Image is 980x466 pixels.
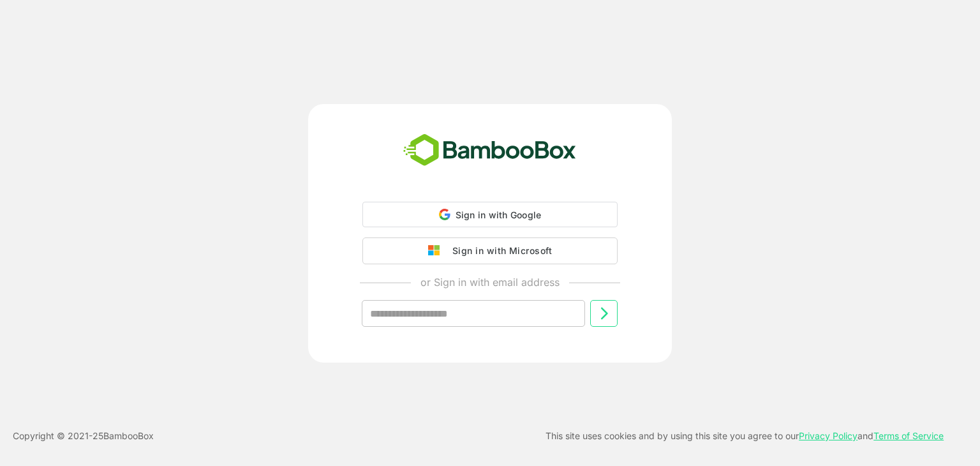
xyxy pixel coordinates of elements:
[13,428,154,444] p: Copyright © 2021- 25 BambooBox
[546,428,944,444] p: This site uses cookies and by using this site you agree to our and
[362,237,618,264] button: Sign in with Microsoft
[446,243,552,259] div: Sign in with Microsoft
[396,130,583,172] img: bamboobox
[428,245,446,257] img: google
[456,209,542,220] span: Sign in with Google
[362,202,618,227] div: Sign in with Google
[420,274,560,290] p: or Sign in with email address
[799,430,857,441] a: Privacy Policy
[873,430,944,441] a: Terms of Service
